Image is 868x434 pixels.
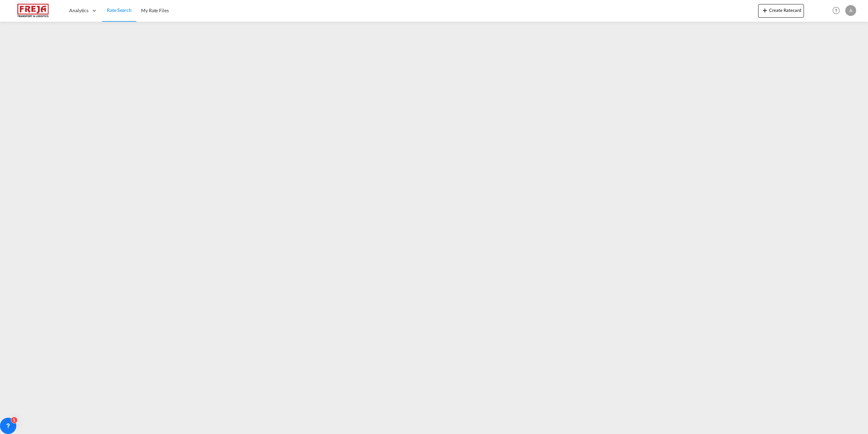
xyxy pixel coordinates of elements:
[830,5,842,16] span: Help
[845,5,856,16] div: A
[761,6,769,14] md-icon: icon-plus 400-fg
[758,4,804,18] button: icon-plus 400-fgCreate Ratecard
[107,7,132,13] span: Rate Search
[10,3,56,18] img: 586607c025bf11f083711d99603023e7.png
[141,7,169,13] span: My Rate Files
[830,5,845,17] div: Help
[69,7,88,14] span: Analytics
